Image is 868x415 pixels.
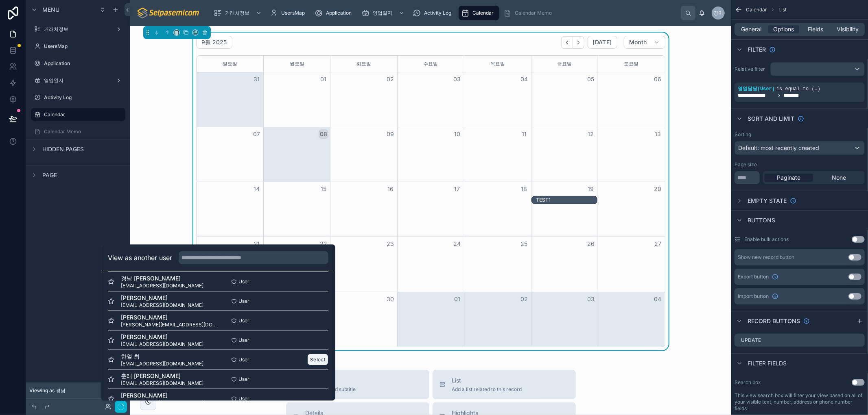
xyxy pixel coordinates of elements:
span: User [238,298,249,304]
button: 02 [519,294,529,304]
span: Filter [748,46,766,54]
span: 영업일지 [373,10,392,16]
span: Export button [738,274,769,280]
span: 영업담당(User) [738,86,775,92]
div: 토요일 [599,56,663,72]
button: 04 [653,294,662,304]
a: Activity Log [31,91,125,104]
button: 05 [586,74,596,84]
div: scrollable content [207,4,681,22]
button: Next [573,36,584,49]
a: Calendar [459,6,499,20]
span: Hidden pages [42,145,84,153]
span: 경이 [713,10,723,16]
span: 경남 [PERSON_NAME] [121,274,203,282]
button: 19 [586,184,596,194]
span: User [238,317,249,324]
span: UsersMap [281,10,305,16]
button: 06 [653,74,662,84]
span: Paginate [777,174,801,182]
span: Viewing as 경남 [29,387,66,394]
span: Sort And Limit [748,115,794,123]
a: 거래처정보 [31,23,125,36]
span: Visibility [837,25,859,33]
span: Buttons [748,216,775,224]
label: Relative filter [735,66,767,72]
button: 01 [453,294,462,304]
label: Sorting [735,131,751,138]
span: None [832,174,846,182]
button: 24 [453,239,462,249]
label: Activity Log [44,94,124,101]
a: 영업일지 [359,6,409,20]
span: Calendar [472,10,494,16]
div: TEST1 [536,197,597,203]
h2: View as another user [108,253,172,263]
span: [EMAIL_ADDRESS][DOMAIN_NAME] [121,302,203,309]
span: Fields [808,25,824,33]
img: App logo [137,7,201,20]
label: 영업일지 [44,77,112,84]
span: User [238,356,249,363]
div: 목요일 [466,56,529,72]
button: 21 [252,239,262,249]
a: 거래처정보 [211,6,266,20]
button: 20 [653,184,662,194]
span: User [238,278,249,285]
span: 춘래 [PERSON_NAME] [121,372,203,380]
button: 26 [586,239,596,249]
span: [EMAIL_ADDRESS][DOMAIN_NAME] [121,380,203,387]
span: 한얼 최 [121,352,203,361]
button: ListAdd a list related to this record [433,370,576,399]
span: [PERSON_NAME][EMAIL_ADDRESS][DOMAIN_NAME] [121,322,218,328]
span: Options [773,25,794,33]
span: Empty state [748,197,787,205]
span: Calendar [746,7,767,13]
a: Calendar Memo [501,6,558,20]
span: Page [42,171,57,179]
div: 일요일 [198,56,262,72]
button: 23 [385,239,395,249]
span: [EMAIL_ADDRESS][DOMAIN_NAME] [121,361,203,367]
span: [PERSON_NAME] [121,294,203,302]
span: is equal to (=) [776,86,820,92]
button: 17 [453,184,462,194]
span: Record buttons [748,317,800,325]
a: 영업일지 [31,74,125,87]
label: UsersMap [44,43,124,50]
button: Default: most recently created [735,141,865,155]
span: [PERSON_NAME][EMAIL_ADDRESS][DOMAIN_NAME] [121,400,218,406]
a: UsersMap [267,6,310,20]
label: Page size [735,161,757,168]
span: [PERSON_NAME] [121,391,218,400]
span: Filter fields [748,359,787,367]
span: List [452,376,522,385]
button: 03 [586,294,596,304]
span: General [741,25,762,33]
a: Calendar Memo [31,125,125,138]
button: 08 [319,129,328,139]
div: 화요일 [332,56,396,72]
div: Month View [197,55,665,347]
button: 09 [385,129,395,139]
button: 04 [519,74,529,84]
button: Select [307,354,328,365]
h2: 9월 2025 [202,38,227,46]
button: 01 [319,74,328,84]
label: Update [741,337,761,343]
button: 13 [653,129,662,139]
span: [PERSON_NAME] [121,313,218,322]
span: 거래처정보 [225,10,249,16]
span: Month [629,39,647,46]
span: User [238,376,249,382]
span: Default: most recently created [738,144,819,151]
button: 03 [453,74,462,84]
button: 14 [252,184,262,194]
button: 31 [252,74,262,84]
span: User [238,395,249,402]
div: Show new record button [738,254,794,261]
span: Calendar Memo [515,10,552,16]
button: TitleAdd a title and subtitle [286,370,429,399]
button: 16 [385,184,395,194]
